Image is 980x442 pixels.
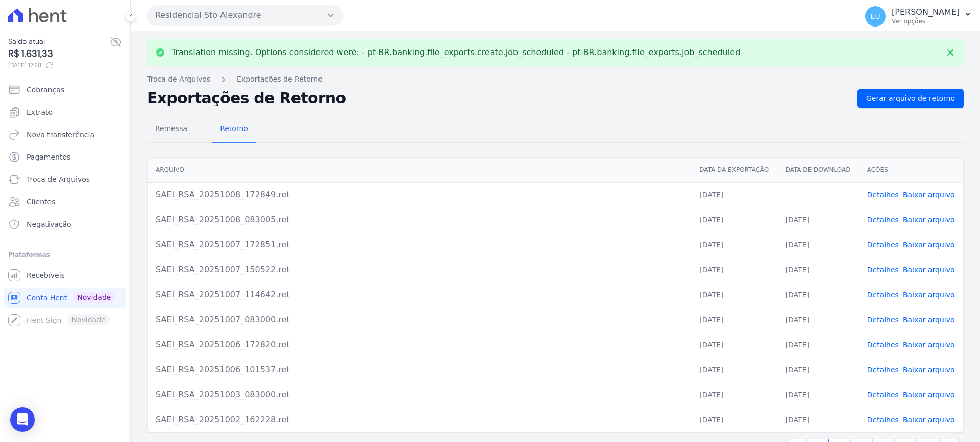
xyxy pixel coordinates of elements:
td: [DATE] [777,407,859,432]
th: Arquivo [148,158,691,183]
div: SAEI_RSA_20251007_083000.ret [156,314,683,326]
td: [DATE] [691,282,777,307]
a: Baixar arquivo [903,316,955,324]
a: Detalhes [867,415,899,424]
span: Recebíveis [27,270,65,280]
span: Extrato [27,107,53,117]
td: [DATE] [691,257,777,282]
a: Recebíveis [4,265,126,285]
td: [DATE] [691,357,777,382]
a: Nova transferência [4,124,126,145]
td: [DATE] [691,207,777,232]
td: [DATE] [777,357,859,382]
a: Clientes [4,192,126,212]
span: [DATE] 17:28 [8,61,110,70]
p: Ver opções [892,17,960,25]
div: SAEI_RSA_20251008_172849.ret [156,189,683,201]
td: [DATE] [777,207,859,232]
button: Residencial Sto Alexandre [147,5,343,25]
a: Baixar arquivo [903,191,955,199]
a: Detalhes [867,191,899,199]
a: Baixar arquivo [903,216,955,224]
th: Data de Download [777,158,859,183]
td: [DATE] [777,257,859,282]
span: Nova transferência [27,129,94,140]
a: Baixar arquivo [903,415,955,424]
td: [DATE] [777,232,859,257]
span: Novidade [73,292,115,303]
span: Remessa [149,118,193,139]
span: Conta Hent [27,293,67,303]
a: Retorno [212,116,256,143]
span: Negativação [27,219,71,229]
a: Gerar arquivo de retorno [857,89,964,108]
div: SAEI_RSA_20251007_172851.ret [156,239,683,251]
span: Saldo atual [8,36,110,47]
a: Baixar arquivo [903,391,955,399]
span: EU [871,13,880,20]
p: Translation missing. Options considered were: - pt-BR.banking.file_exports.create.job_scheduled -... [171,47,740,58]
h2: Exportações de Retorno [147,91,849,106]
a: Baixar arquivo [903,341,955,349]
a: Cobranças [4,80,126,100]
button: EU [PERSON_NAME] Ver opções [857,2,980,31]
a: Detalhes [867,366,899,374]
span: Cobranças [27,85,64,95]
div: SAEI_RSA_20251007_114642.ret [156,289,683,301]
a: Detalhes [867,291,899,299]
td: [DATE] [691,307,777,332]
div: SAEI_RSA_20251003_083000.ret [156,388,683,401]
nav: Sidebar [8,80,122,330]
td: [DATE] [691,407,777,432]
a: Conta Hent Novidade [4,288,126,308]
span: Troca de Arquivos [27,174,90,185]
a: Remessa [147,116,195,143]
a: Extrato [4,102,126,122]
td: [DATE] [777,382,859,407]
div: Open Intercom Messenger [10,407,35,432]
a: Detalhes [867,316,899,324]
div: SAEI_RSA_20251008_083005.ret [156,214,683,226]
td: [DATE] [691,332,777,357]
a: Pagamentos [4,147,126,167]
td: [DATE] [777,307,859,332]
a: Detalhes [867,391,899,399]
p: [PERSON_NAME] [892,7,960,17]
td: [DATE] [777,282,859,307]
div: Plataformas [8,249,122,261]
td: [DATE] [691,382,777,407]
a: Negativação [4,214,126,235]
span: Retorno [214,118,254,139]
div: SAEI_RSA_20251007_150522.ret [156,264,683,276]
td: [DATE] [691,232,777,257]
span: R$ 1.631,33 [8,47,110,61]
span: Clientes [27,197,55,207]
span: Pagamentos [27,152,70,162]
a: Baixar arquivo [903,366,955,374]
td: [DATE] [777,332,859,357]
td: [DATE] [691,182,777,207]
th: Data da Exportação [691,158,777,183]
a: Detalhes [867,216,899,224]
span: Gerar arquivo de retorno [866,93,955,103]
div: SAEI_RSA_20251006_101537.ret [156,363,683,376]
a: Troca de Arquivos [147,74,210,85]
div: SAEI_RSA_20251006_172820.ret [156,339,683,351]
a: Detalhes [867,341,899,349]
th: Ações [859,158,963,183]
a: Baixar arquivo [903,291,955,299]
a: Detalhes [867,266,899,274]
a: Exportações de Retorno [237,74,323,85]
nav: Breadcrumb [147,74,964,85]
a: Baixar arquivo [903,241,955,249]
a: Detalhes [867,241,899,249]
div: SAEI_RSA_20251002_162228.ret [156,413,683,426]
a: Baixar arquivo [903,266,955,274]
a: Troca de Arquivos [4,169,126,190]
